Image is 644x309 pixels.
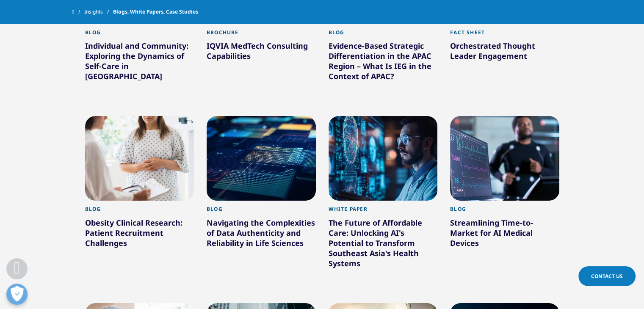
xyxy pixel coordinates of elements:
[329,29,438,41] div: Blog
[207,29,316,41] div: Brochure
[207,41,316,64] div: IQVIA MedTech Consulting Capabilities
[329,206,438,217] div: White Paper
[207,218,316,251] div: Navigating the Complexities of Data Authenticity and Reliability in Life Sciences
[85,218,194,251] div: Obesity Clinical Research: Patient Recruitment Challenges
[578,266,636,286] a: Contact Us
[113,4,198,19] span: Blogs, White Papers, Case Studies
[85,206,194,217] div: Blog
[329,24,438,103] a: Blog Evidence-Based Strategic Differentiation in the APAC Region – What Is IEG in the Context of ...
[85,29,194,41] div: Blog
[329,41,438,85] div: Evidence-Based Strategic Differentiation in the APAC Region – What Is IEG in the Context of APAC?
[450,206,559,217] div: Blog
[85,201,194,285] a: Blog Obesity Clinical Research: Patient Recruitment Challenges
[6,284,28,305] button: Open Preferences
[207,206,316,217] div: Blog
[85,41,194,85] div: Individual and Community: Exploring the Dynamics of Self-Care in [GEOGRAPHIC_DATA]
[450,24,559,83] a: Fact Sheet Orchestrated Thought Leader Engagement
[84,4,113,19] a: Insights
[329,218,438,272] div: The Future of Affordable Care: Unlocking AI's Potential to Transform Southeast Asia's Health Systems
[329,201,438,290] a: White Paper The Future of Affordable Care: Unlocking AI's Potential to Transform Southeast Asia's...
[85,24,194,103] a: Blog Individual and Community: Exploring the Dynamics of Self-Care in [GEOGRAPHIC_DATA]
[450,41,559,64] div: Orchestrated Thought Leader Engagement
[591,273,623,280] span: Contact Us
[207,201,316,270] a: Blog Navigating the Complexities of Data Authenticity and Reliability in Life Sciences
[450,29,559,41] div: Fact Sheet
[450,201,559,270] a: Blog Streamlining Time-to-Market for AI Medical Devices
[450,218,559,251] div: Streamlining Time-to-Market for AI Medical Devices
[207,24,316,83] a: Brochure IQVIA MedTech Consulting Capabilities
